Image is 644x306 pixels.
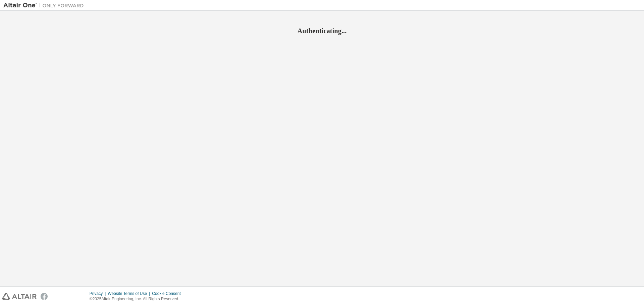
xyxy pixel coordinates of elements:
[152,291,184,296] div: Cookie Consent
[3,27,641,35] h2: Authenticating...
[3,2,87,9] img: Altair One
[90,291,108,296] div: Privacy
[108,291,152,296] div: Website Terms of Use
[41,293,48,300] img: facebook.svg
[2,293,37,300] img: altair_logo.svg
[90,296,185,302] p: © 2025 Altair Engineering, Inc. All Rights Reserved.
